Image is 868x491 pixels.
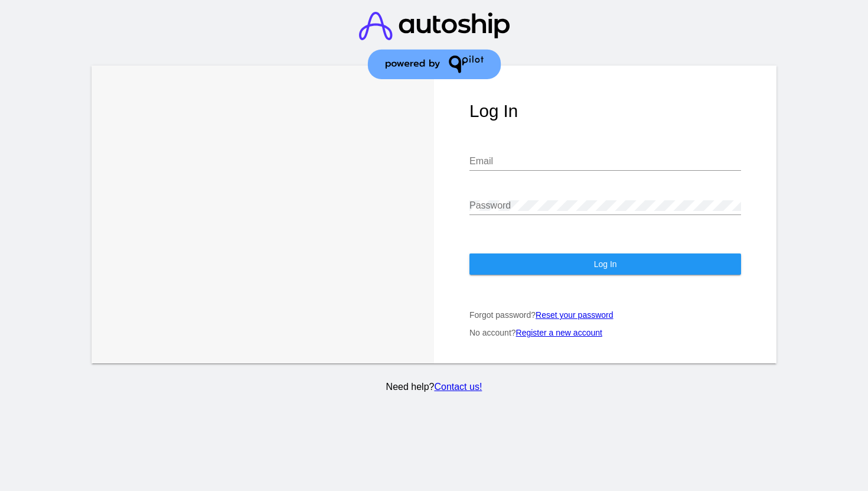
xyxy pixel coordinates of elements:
[434,382,482,392] a: Contact us!
[469,310,741,320] p: Forgot password?
[469,253,741,275] button: Log In
[536,310,614,320] a: Reset your password
[469,156,741,167] input: Email
[516,328,602,337] a: Register a new account
[469,101,741,121] h1: Log In
[594,259,617,269] span: Log In
[89,382,779,392] p: Need help?
[469,328,741,337] p: No account?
